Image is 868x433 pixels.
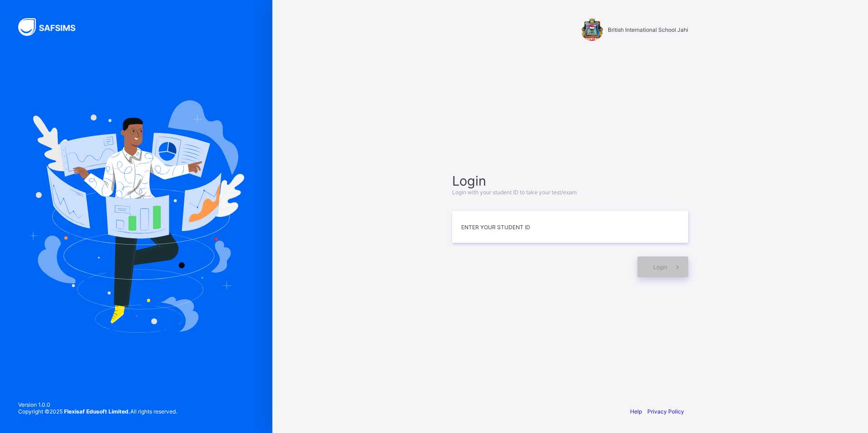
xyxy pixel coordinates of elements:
img: Hero Image [28,100,244,333]
span: Login with your student ID to take your test/exam [452,189,577,196]
a: Help [630,408,642,415]
span: Login [452,173,688,189]
span: Version 1.0.0 [18,401,177,408]
span: Copyright © 2025 All rights reserved. [18,408,177,415]
a: Privacy Policy [647,408,684,415]
img: SAFSIMS Logo [18,18,86,36]
span: Login [653,264,667,271]
span: British International School Jahi [608,26,688,33]
strong: Flexisaf Edusoft Limited. [64,408,130,415]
